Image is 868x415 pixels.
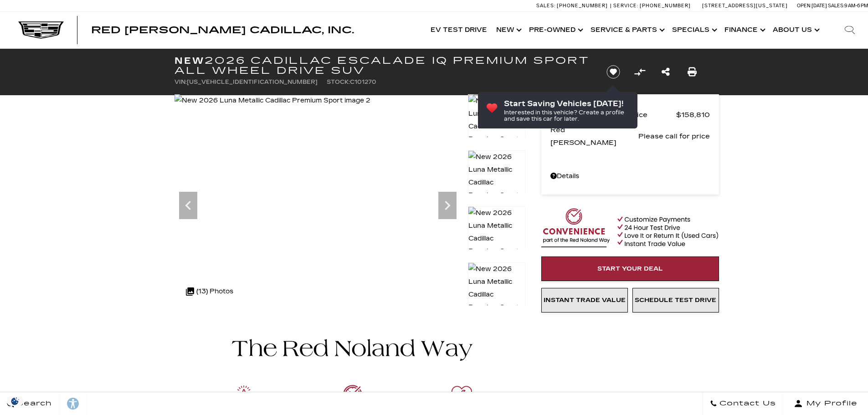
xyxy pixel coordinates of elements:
a: Pre-Owned [524,12,586,48]
span: Red [PERSON_NAME] Cadillac, Inc. [91,25,354,36]
span: VIN: [175,79,187,85]
a: Red [PERSON_NAME] Please call for price [550,123,710,149]
span: C101270 [350,79,376,85]
span: Schedule Test Drive [635,297,716,304]
span: Stock: [327,79,350,85]
span: Search [14,397,52,410]
a: Sales: [PHONE_NUMBER] [536,3,610,8]
span: Please call for price [638,130,710,143]
a: Schedule Test Drive [632,288,719,313]
img: New 2026 Luna Metallic Cadillac Premium Sport image 2 [468,94,525,159]
a: Finance [720,12,768,48]
img: New 2026 Luna Metallic Cadillac Premium Sport image 3 [468,150,525,215]
a: MSRP - Total Vehicle Price $158,810 [550,108,710,121]
a: Share this New 2026 Cadillac ESCALADE IQ Premium Sport All Wheel Drive SUV [662,66,670,78]
span: $158,810 [676,108,710,121]
img: Cadillac Dark Logo with Cadillac White Text [18,21,64,39]
span: [US_VEHICLE_IDENTIFICATION_NUMBER] [187,79,318,85]
img: Opt-Out Icon [5,396,26,406]
a: Service: [PHONE_NUMBER] [610,3,693,8]
span: My Profile [803,397,858,410]
button: Compare Vehicle [633,65,647,79]
strong: New [175,55,205,66]
a: Instant Trade Value [541,288,628,313]
a: New [492,12,524,48]
span: Service: [613,3,638,9]
span: Contact Us [717,397,776,410]
section: Click to Open Cookie Consent Modal [5,396,26,406]
span: MSRP - Total Vehicle Price [550,108,676,121]
div: Next [438,192,457,219]
div: (13) Photos [181,281,238,302]
span: Red [PERSON_NAME] [550,123,638,149]
span: Sales: [828,3,844,9]
a: [STREET_ADDRESS][US_STATE] [702,3,788,9]
span: Sales: [536,3,555,9]
a: About Us [768,12,822,48]
span: Start Your Deal [597,265,663,272]
img: New 2026 Luna Metallic Cadillac Premium Sport image 4 [468,206,525,271]
span: Instant Trade Value [544,297,626,304]
a: EV Test Drive [426,12,492,48]
img: New 2026 Luna Metallic Cadillac Premium Sport image 5 [468,262,525,327]
a: Service & Parts [586,12,668,48]
a: Details [550,170,710,183]
a: Specials [668,12,720,48]
span: Open [DATE] [797,3,827,9]
img: New 2026 Luna Metallic Cadillac Premium Sport image 2 [175,94,370,107]
h1: 2026 Cadillac ESCALADE IQ Premium Sport All Wheel Drive SUV [175,56,591,76]
a: Red [PERSON_NAME] Cadillac, Inc. [91,26,354,35]
span: 9 AM-6 PM [844,3,868,9]
a: Print this New 2026 Cadillac ESCALADE IQ Premium Sport All Wheel Drive SUV [688,66,697,78]
button: Open user profile menu [783,392,868,415]
button: Save vehicle [603,65,623,79]
a: Contact Us [703,392,783,415]
a: Start Your Deal [541,256,719,281]
div: Previous [179,192,197,219]
span: [PHONE_NUMBER] [640,3,691,9]
span: [PHONE_NUMBER] [557,3,608,9]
